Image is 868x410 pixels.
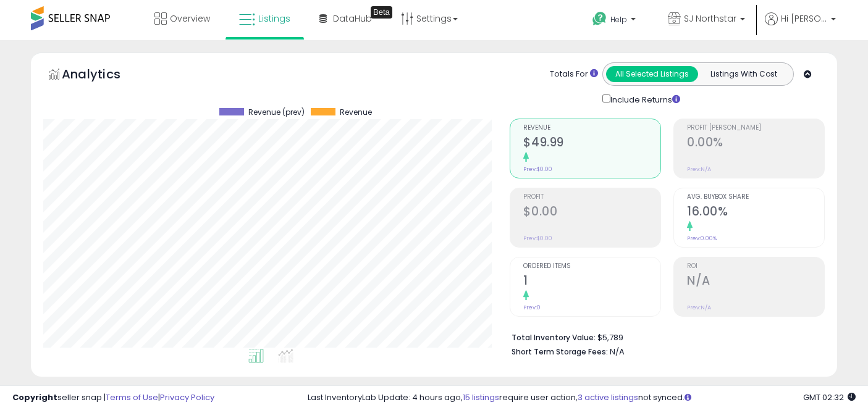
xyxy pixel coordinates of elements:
a: 15 listings [463,391,499,403]
span: DataHub [333,12,372,25]
button: Listings With Cost [697,66,790,82]
b: Short Term Storage Fees: [512,346,608,357]
a: Help [583,2,648,40]
div: Include Returns [593,92,695,106]
span: Ordered Items [523,263,660,270]
li: $5,789 [512,329,815,344]
h2: $49.99 [523,135,660,152]
span: ROI [687,263,824,270]
small: Prev: $0.00 [523,165,552,173]
b: Total Inventory Value: [512,332,596,343]
h2: 0.00% [687,135,824,152]
span: N/A [610,346,625,358]
button: All Selected Listings [606,66,698,82]
span: Avg. Buybox Share [687,194,824,201]
small: Prev: 0 [523,304,541,311]
h2: 16.00% [687,204,824,221]
h2: N/A [687,274,824,290]
i: Get Help [592,11,607,27]
small: Prev: N/A [687,304,711,311]
span: SJ Northstar [684,12,736,25]
a: Hi [PERSON_NAME] [765,12,836,40]
a: 3 active listings [578,391,638,403]
span: Revenue [340,108,372,117]
span: Profit [PERSON_NAME] [687,125,824,132]
span: Revenue [523,125,660,132]
small: Prev: N/A [687,165,711,173]
span: Profit [523,194,660,201]
div: Last InventoryLab Update: 4 hours ago, require user action, not synced. [308,392,856,404]
span: Hi [PERSON_NAME] [781,12,827,25]
small: Prev: 0.00% [687,235,717,242]
a: Privacy Policy [160,391,214,403]
h2: $0.00 [523,204,660,221]
span: Overview [170,12,210,25]
span: Help [610,14,627,25]
small: Prev: $0.00 [523,235,552,242]
a: Terms of Use [106,391,158,403]
span: 2025-10-13 02:32 GMT [803,391,856,403]
span: Revenue (prev) [248,108,305,117]
div: Totals For [550,69,598,80]
h2: 1 [523,274,660,290]
div: seller snap | | [12,392,214,404]
h5: Analytics [62,65,145,86]
strong: Copyright [12,391,57,403]
div: Tooltip anchor [371,6,392,19]
span: Listings [258,12,290,25]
